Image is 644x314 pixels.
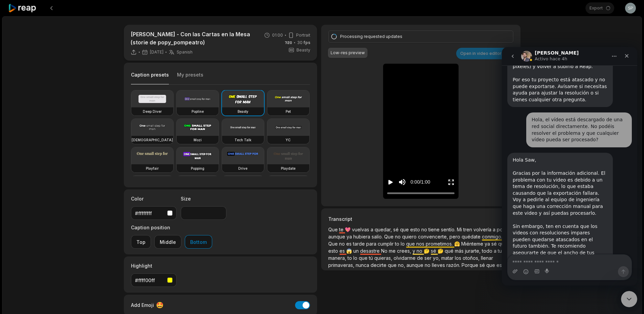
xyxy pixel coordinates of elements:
[281,166,295,171] h3: Playdate
[441,227,457,232] span: sentío.
[10,222,16,227] button: Adjuntar un archivo
[238,109,248,114] h3: Beasty
[132,137,173,143] h3: [DEMOGRAPHIC_DATA]
[194,137,202,143] h3: Mozi
[432,262,446,268] span: lleves
[296,32,310,38] span: Portrait
[177,71,203,84] button: My presets
[6,208,130,219] textarea: Escribe un mensaje...
[353,255,359,261] span: lo
[5,106,111,253] div: Hola Saw,​Gracias por la información adicional. El problema con tu video es debido a un tema de r...
[356,262,371,268] span: nunca
[360,248,381,254] span: desastre
[462,234,482,239] span: quédate
[238,166,247,171] h3: Drive
[192,109,204,114] h3: Popline
[131,273,177,287] button: #ffff00ff
[417,255,424,261] span: de
[328,241,346,247] span: Que no
[463,255,481,261] span: otoños,
[135,277,164,284] div: #ffff00ff
[387,176,394,188] button: Play video
[131,262,177,269] label: Highlight
[116,219,127,230] button: Enviar un mensaje…
[185,235,212,249] button: Bottom
[449,234,462,239] span: pero
[235,137,251,143] h3: Tech Talk
[352,227,371,232] span: vuelvas
[131,301,154,309] span: Add Emoji
[371,227,375,232] span: a
[410,227,421,232] span: esto
[369,255,374,261] span: tú
[446,262,462,268] span: razón.
[485,241,498,247] span: ya sé
[461,241,485,247] span: Miénteme
[481,255,493,261] span: llenar
[191,166,204,171] h3: Popping
[502,47,637,286] iframe: Intercom live chat
[621,291,637,307] iframe: Intercom live chat
[177,49,193,55] span: Spanish
[131,235,151,249] button: Top
[428,227,441,232] span: tiene
[448,176,454,188] button: Enter Fullscreen
[21,222,27,227] button: Selector de emoji
[406,262,425,268] span: aunque
[433,255,441,261] span: yo,
[498,241,507,247] span: que
[371,262,388,268] span: decirte
[445,248,455,254] span: qué
[384,234,395,239] span: Que
[143,109,162,114] h3: Deep Diver
[131,195,177,202] label: Color
[339,227,345,232] span: te
[366,241,378,247] span: para
[424,255,433,261] span: ser
[498,248,502,254] span: tu
[381,248,389,254] span: No
[418,234,449,239] span: convencerte,
[339,248,346,254] span: es
[398,262,406,268] span: no,
[395,234,402,239] span: no
[135,210,164,217] div: #ffffffff
[328,234,347,239] span: aunque
[397,248,413,254] span: crees,
[131,206,177,220] button: #ffffffff
[457,227,493,232] span: Mi tren volvería
[378,241,395,247] span: cumplir
[43,222,48,227] button: Start recording
[441,255,463,261] span: matar los
[328,215,513,223] h3: Transcript
[465,248,482,254] span: jurarte,
[394,255,417,261] span: olvidarme
[400,227,410,232] span: que
[296,47,310,53] span: Beasty
[304,40,310,45] span: fps
[328,248,339,254] span: esto
[410,179,430,186] div: 0:00 / 1:00
[181,195,226,202] label: Size
[353,248,360,254] span: un
[328,255,348,261] span: manera,
[328,262,356,268] span: primaveras,
[482,234,504,239] span: conmigo.
[154,235,181,249] button: Middle
[421,227,428,232] span: no
[5,106,130,268] div: Sam dice…
[425,262,432,268] span: no
[32,222,38,227] button: Selector de gif
[393,227,400,232] span: sé
[353,234,372,239] span: hubiera
[496,262,506,268] span: esto
[11,110,106,123] div: Hola Saw, ​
